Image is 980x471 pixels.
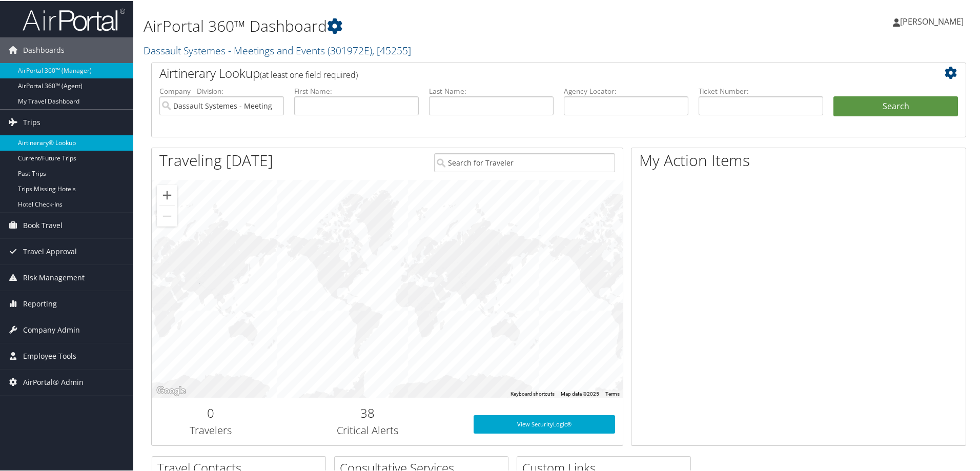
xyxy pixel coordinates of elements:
[260,68,358,79] span: (at least one field required)
[561,390,599,396] span: Map data ©2025
[429,85,554,95] label: Last Name:
[23,212,63,237] span: Book Travel
[157,205,177,226] button: Zoom out
[372,43,411,56] span: , [ 45255 ]
[154,383,188,397] a: Open this area in Google Maps (opens a new window)
[277,403,458,421] h2: 38
[157,184,177,204] button: Zoom in
[23,109,40,134] span: Trips
[154,383,188,397] img: Google
[833,95,958,116] button: Search
[900,15,964,26] span: [PERSON_NAME]
[23,36,65,62] span: Dashboards
[23,238,77,263] span: Travel Approval
[159,422,262,437] h3: Travelers
[159,85,284,95] label: Company - Division:
[23,290,57,316] span: Reporting
[159,64,890,81] h2: Airtinerary Lookup
[159,403,262,421] h2: 0
[474,414,615,433] a: View SecurityLogic®
[23,342,76,368] span: Employee Tools
[144,43,411,56] a: Dassault Systemes - Meetings and Events
[277,422,458,437] h3: Critical Alerts
[511,390,555,397] button: Keyboard shortcuts
[328,43,372,56] span: ( 301972E )
[434,152,615,171] input: Search for Traveler
[23,368,84,394] span: AirPortal® Admin
[605,390,620,396] a: Terms (opens in new tab)
[631,149,966,170] h1: My Action Items
[23,316,80,342] span: Company Admin
[564,85,688,95] label: Agency Locator:
[294,85,419,95] label: First Name:
[893,5,974,36] a: [PERSON_NAME]
[23,264,85,290] span: Risk Management
[699,85,823,95] label: Ticket Number:
[159,149,273,170] h1: Traveling [DATE]
[144,14,697,36] h1: AirPortal 360™ Dashboard
[23,7,125,31] img: airportal-logo.png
